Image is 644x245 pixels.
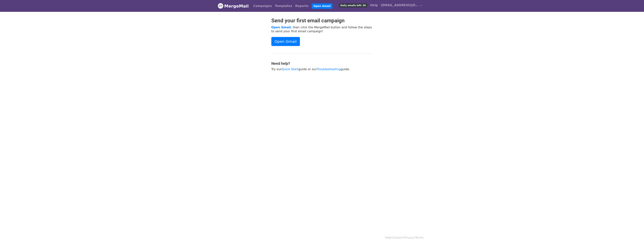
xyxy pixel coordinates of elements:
span: Daily emails left: 50 [339,3,367,8]
a: Terms [415,236,423,239]
a: Daily emails left: 50 [338,2,369,9]
a: Troubleshooting [317,67,341,71]
h4: Need help? [271,61,373,66]
span: [EMAIL_ADDRESS][DOMAIN_NAME] [381,3,419,8]
a: Templates [273,2,294,10]
a: Open Gmail [312,3,332,9]
h2: Send your first email campaign [271,17,373,24]
a: Reports [294,2,310,10]
a: Campaigns [252,2,273,10]
a: Contact [392,236,403,239]
a: Help [385,236,391,239]
a: Help [369,2,379,9]
a: Open Gmail [271,37,300,46]
a: Open Gmail [271,26,291,29]
p: Try our guide or our guide. [271,67,373,71]
a: [EMAIL_ADDRESS][DOMAIN_NAME] [379,2,423,10]
a: MergeMail [218,2,249,10]
a: Quick Start [282,67,298,71]
img: MergeMail logo [218,3,223,9]
p: , then click the MergeMail button and follow the steps to send your first email campaign! [271,25,373,33]
a: Privacy [404,236,414,239]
